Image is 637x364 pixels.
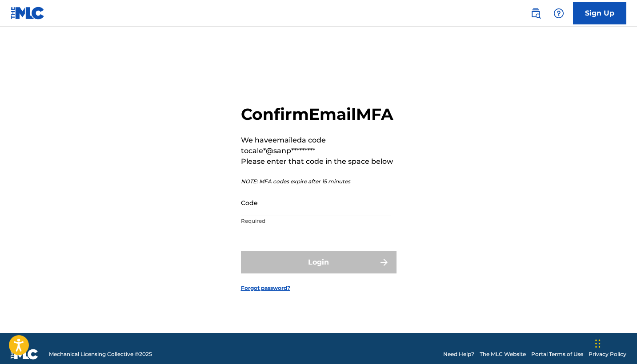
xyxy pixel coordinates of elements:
[553,8,564,19] img: help
[480,350,526,358] a: The MLC Website
[443,350,474,358] a: Need Help?
[241,284,290,292] a: Forgot password?
[531,350,583,358] a: Portal Terms of Use
[593,321,637,364] iframe: Chat Widget
[49,350,152,358] span: Mechanical Licensing Collective © 2025
[595,330,601,357] div: Drag
[530,8,541,19] img: search
[527,4,545,22] a: Public Search
[241,217,391,225] p: Required
[11,7,45,20] img: MLC Logo
[573,2,626,24] a: Sign Up
[241,156,397,167] p: Please enter that code in the space below
[241,178,397,186] p: NOTE: MFA codes expire after 15 minutes
[11,349,38,360] img: logo
[550,4,568,22] div: Help
[589,350,626,358] a: Privacy Policy
[241,104,397,124] h2: Confirm Email MFA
